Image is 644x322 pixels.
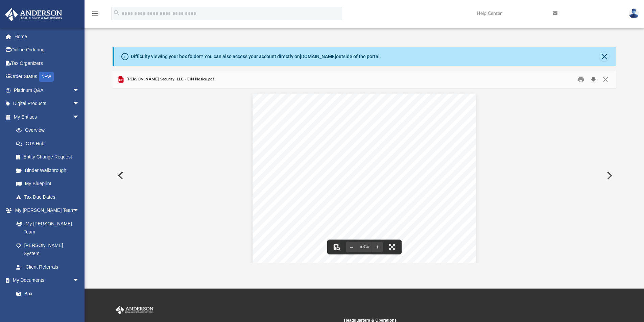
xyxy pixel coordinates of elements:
[73,204,86,218] span: arrow_drop_down
[73,110,86,124] span: arrow_drop_down
[39,72,54,82] div: NEW
[5,30,90,43] a: Home
[131,53,381,60] div: Difficulty viewing your box folder? You can also access your account directly on outside of the p...
[5,43,90,57] a: Online Ordering
[5,110,90,124] a: My Entitiesarrow_drop_down
[113,71,616,263] div: Preview
[372,240,383,254] button: Zoom in
[329,240,344,254] button: Toggle findbar
[300,54,336,59] a: [DOMAIN_NAME]
[9,177,86,191] a: My Blueprint
[10,9,37,15] a: Back to Top
[8,47,19,53] span: 16 px
[9,217,83,239] a: My [PERSON_NAME] Team
[9,150,90,164] a: Entity Change Request
[9,164,90,177] a: Binder Walkthrough
[114,305,155,314] img: Anderson Advisors Platinum Portal
[357,245,372,249] div: Current zoom level
[91,9,99,18] i: menu
[5,83,90,97] a: Platinum Q&Aarrow_drop_down
[599,52,609,61] button: Close
[253,89,476,271] div: Page 1
[73,97,86,111] span: arrow_drop_down
[113,89,616,263] div: File preview
[5,97,90,110] a: Digital Productsarrow_drop_down
[587,74,599,85] button: Download
[91,13,99,18] a: menu
[599,74,612,85] button: Close
[125,76,214,82] span: [PERSON_NAME] Security, LLC - EIN Notice.pdf
[5,56,90,70] a: Tax Organizers
[5,274,86,287] a: My Documentsarrow_drop_down
[346,240,357,254] button: Zoom out
[5,70,90,84] a: Order StatusNEW
[3,3,99,9] div: Outline
[9,239,86,260] a: [PERSON_NAME] System
[385,240,400,254] button: Enter fullscreen
[3,41,23,47] label: Font Size
[113,9,120,17] i: search
[5,204,86,217] a: My [PERSON_NAME] Teamarrow_drop_down
[9,124,90,137] a: Overview
[113,89,616,263] div: Document Viewer
[9,137,90,150] a: CTA Hub
[73,274,86,288] span: arrow_drop_down
[9,190,90,204] a: Tax Due Dates
[113,166,127,185] button: Previous File
[73,83,86,97] span: arrow_drop_down
[9,260,86,274] a: Client Referrals
[601,166,616,185] button: Next File
[9,287,83,300] a: Box
[3,21,99,29] h3: Style
[629,8,639,18] img: User Pic
[574,74,588,85] button: Print
[3,8,64,21] img: Anderson Advisors Platinum Portal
